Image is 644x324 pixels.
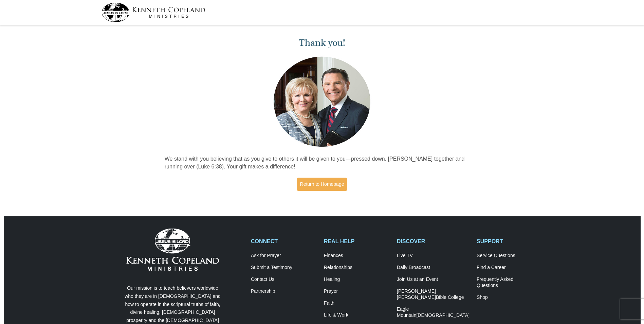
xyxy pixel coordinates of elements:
a: Submit a Testimony [251,265,317,271]
h2: CONNECT [251,238,317,245]
a: Return to Homepage [297,178,347,191]
h1: Thank you! [165,37,480,49]
a: Life & Work [324,312,390,318]
a: Partnership [251,288,317,294]
h2: DISCOVER [397,238,470,245]
a: Faith [324,300,390,306]
a: [PERSON_NAME] [PERSON_NAME]Bible College [397,288,470,301]
a: Finances [324,253,390,259]
a: Ask for Prayer [251,253,317,259]
a: Shop [477,294,542,301]
img: kcm-header-logo.svg [102,3,205,22]
a: Find a Career [477,265,542,271]
img: Kenneth Copeland Ministries [126,229,219,271]
a: Service Questions [477,253,542,259]
a: Relationships [324,265,390,271]
img: Kenneth and Gloria [272,55,372,148]
h2: REAL HELP [324,238,390,245]
span: [DEMOGRAPHIC_DATA] [416,312,470,318]
a: Eagle Mountain[DEMOGRAPHIC_DATA] [397,306,470,319]
p: We stand with you believing that as you give to others it will be given to you—pressed down, [PER... [165,155,480,171]
a: Live TV [397,253,470,259]
a: Frequently AskedQuestions [477,276,542,289]
h2: SUPPORT [477,238,542,245]
a: Prayer [324,288,390,294]
a: Contact Us [251,276,317,283]
span: Bible College [436,294,464,300]
a: Join Us at an Event [397,276,470,283]
a: Healing [324,276,390,283]
a: Daily Broadcast [397,265,470,271]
